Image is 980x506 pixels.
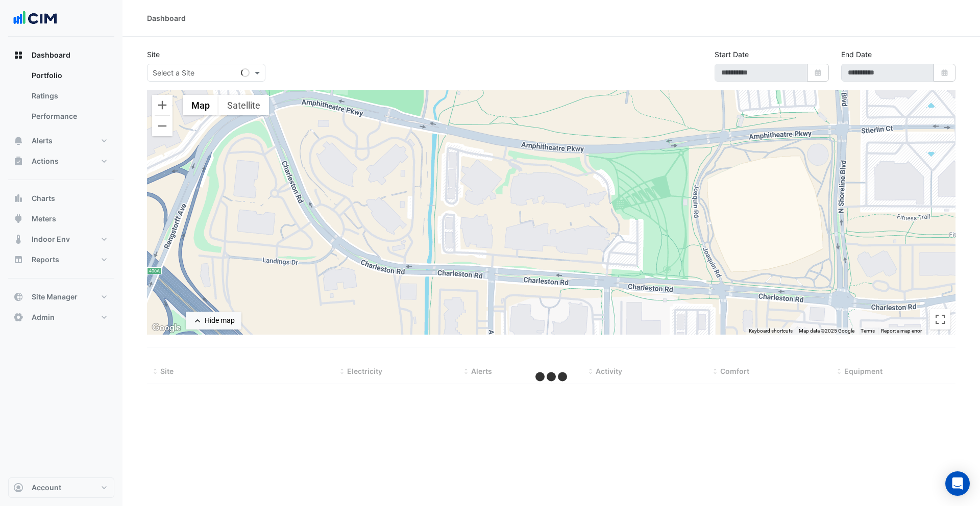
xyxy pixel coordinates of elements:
button: Charts [8,188,114,209]
button: Keyboard shortcuts [749,327,793,335]
span: Equipment [844,367,883,375]
label: Site [147,49,160,60]
app-icon: Indoor Env [13,234,23,244]
span: Meters [32,214,56,224]
span: Dashboard [32,50,70,60]
span: Account [32,483,61,493]
button: Account [8,477,114,498]
img: Google [150,321,183,335]
button: Site Manager [8,287,114,307]
button: Hide map [186,312,241,330]
button: Toggle fullscreen view [930,309,950,330]
app-icon: Charts [13,193,23,204]
app-icon: Alerts [13,136,23,146]
button: Show street map [183,95,218,115]
a: Report a map error [881,328,922,334]
span: Reports [32,255,59,265]
span: Admin [32,312,55,322]
app-icon: Reports [13,255,23,265]
span: Actions [32,156,59,166]
app-icon: Meters [13,214,23,224]
button: Admin [8,307,114,327]
span: Alerts [32,136,53,146]
span: Charts [32,193,55,204]
a: Ratings [23,86,114,106]
label: End Date [841,49,872,60]
span: Site Manager [32,292,78,302]
div: Dashboard [8,65,114,131]
a: Terms (opens in new tab) [861,328,875,334]
app-icon: Dashboard [13,50,23,60]
button: Meters [8,209,114,229]
span: Comfort [720,367,749,375]
span: Electricity [347,367,382,375]
div: Open Intercom Messenger [945,471,970,496]
div: Dashboard [147,13,186,23]
span: Alerts [471,367,492,375]
button: Actions [8,151,114,171]
span: Site [160,367,174,375]
button: Reports [8,249,114,270]
img: Company Logo [12,8,58,29]
button: Zoom out [152,116,173,136]
button: Alerts [8,131,114,151]
button: Zoom in [152,95,173,115]
span: Map data ©2025 Google [799,328,854,334]
app-icon: Actions [13,156,23,166]
app-icon: Site Manager [13,292,23,302]
span: Activity [596,367,622,375]
app-icon: Admin [13,312,23,322]
button: Show satellite imagery [218,95,269,115]
label: Start Date [715,49,749,60]
a: Click to see this area on Google Maps [150,321,183,335]
button: Indoor Env [8,229,114,249]
a: Portfolio [23,65,114,86]
button: Dashboard [8,45,114,65]
a: Performance [23,106,114,127]
div: Hide map [205,315,235,326]
span: Indoor Env [32,234,70,244]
